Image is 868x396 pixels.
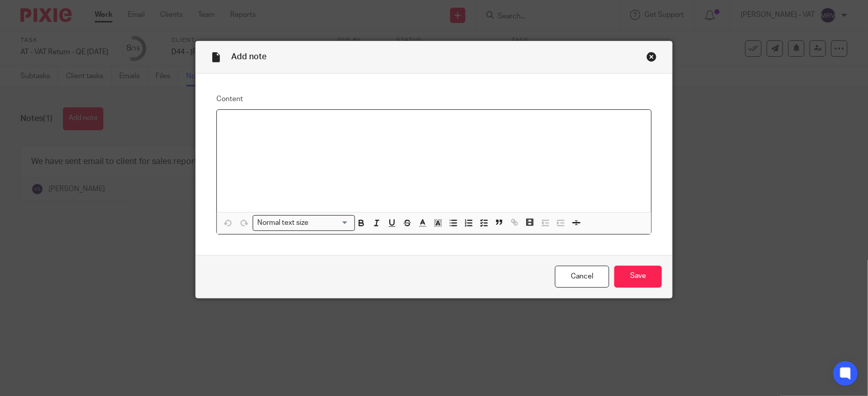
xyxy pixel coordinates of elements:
label: Content [216,94,652,104]
span: Normal text size [255,218,311,228]
input: Search for option [312,218,349,228]
div: Search for option [253,215,355,231]
div: Close this dialog window [647,52,657,62]
span: Add note [231,53,266,61]
a: Cancel [555,266,609,288]
input: Save [614,266,662,288]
